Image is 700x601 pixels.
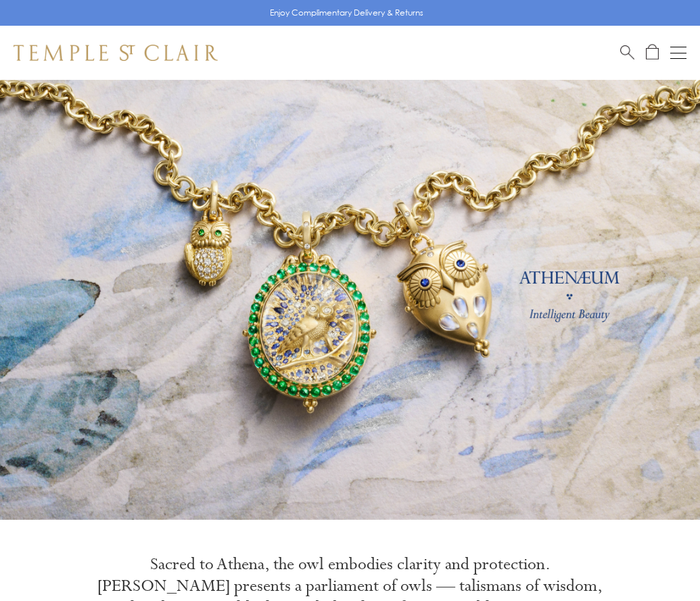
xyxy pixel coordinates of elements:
a: Open Shopping Bag [646,44,659,61]
p: Enjoy Complimentary Delivery & Returns [270,6,423,20]
img: Temple St. Clair [14,45,218,61]
button: Open navigation [670,45,686,61]
a: Search [620,44,634,61]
